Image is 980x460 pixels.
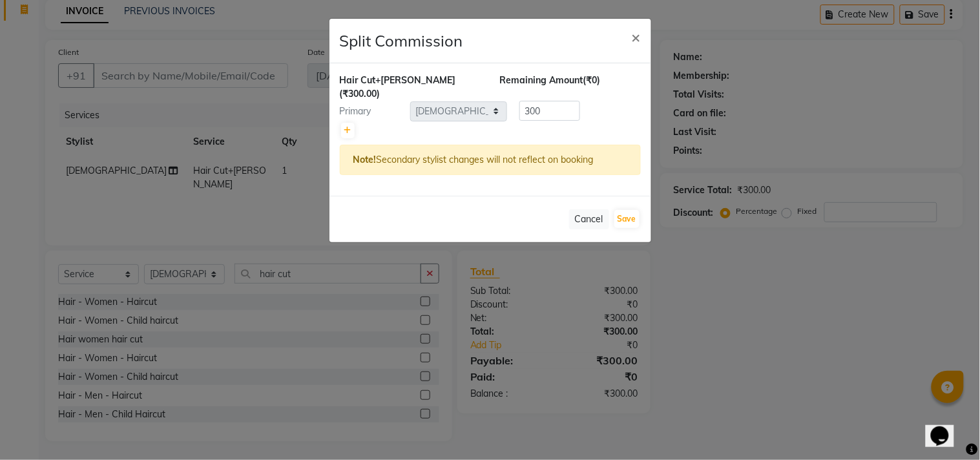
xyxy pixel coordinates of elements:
[340,29,463,52] h4: Split Commission
[500,74,583,86] span: Remaining Amount
[330,105,410,118] div: Primary
[340,74,456,86] span: Hair Cut+[PERSON_NAME]
[340,145,641,175] div: Secondary stylist changes will not reflect on booking
[614,210,640,228] button: Save
[340,88,381,99] span: (₹300.00)
[583,74,601,86] span: (₹0)
[569,209,609,229] button: Cancel
[621,19,651,55] button: Close
[353,154,377,165] strong: Note!
[632,27,641,47] span: ×
[926,408,967,447] iframe: chat widget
